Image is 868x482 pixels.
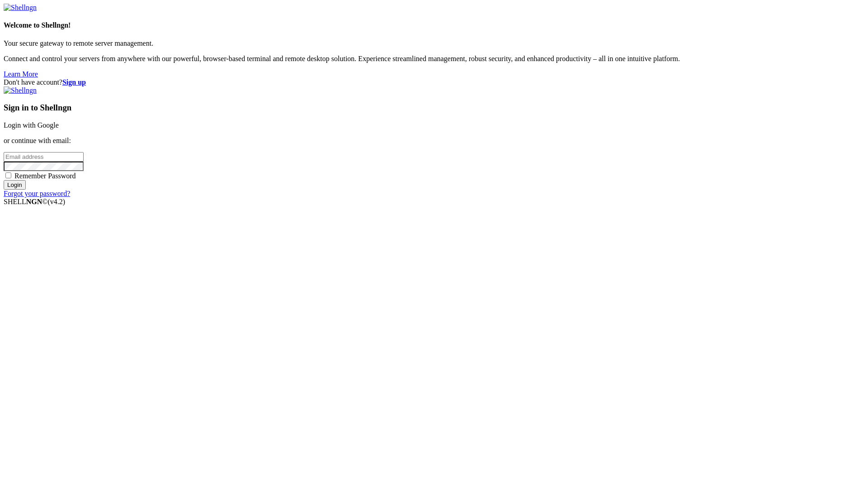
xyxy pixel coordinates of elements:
h4: Welcome to Shellngn! [4,21,864,29]
a: Learn More [4,70,38,78]
b: NGN [26,198,42,205]
span: Remember Password [14,172,76,180]
a: Sign up [62,78,86,86]
img: Shellngn [4,4,37,12]
p: or continue with email: [4,137,864,145]
div: Don't have account? [4,78,864,86]
input: Login [4,180,26,190]
h3: Sign in to Shellngn [4,103,864,113]
p: Connect and control your servers from anywhere with our powerful, browser-based terminal and remo... [4,55,864,63]
input: Email address [4,152,84,162]
a: Forgot your password? [4,190,70,197]
span: 4.2.0 [48,198,66,205]
img: Shellngn [4,86,37,95]
p: Your secure gateway to remote server management. [4,39,864,48]
span: SHELL © [4,198,65,205]
a: Login with Google [4,121,59,129]
input: Remember Password [5,172,11,178]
